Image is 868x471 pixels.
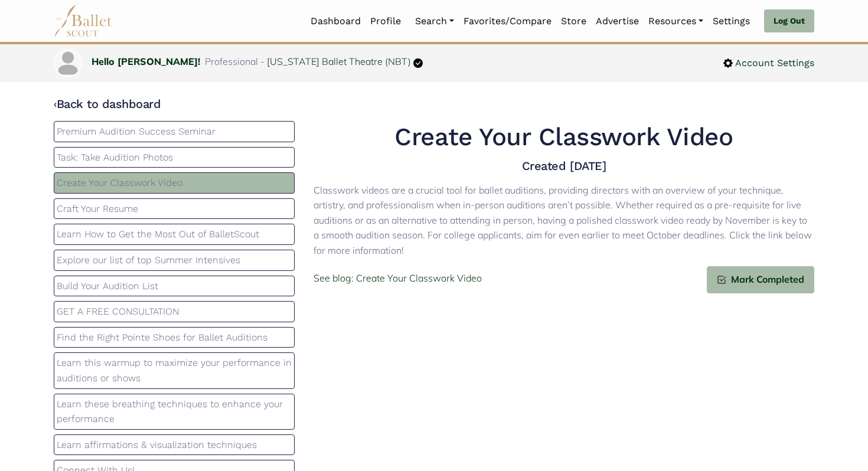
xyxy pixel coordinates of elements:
[57,279,292,294] p: Build Your Audition List
[556,9,591,34] a: Store
[54,97,161,111] a: ‹Back to dashboard
[314,271,482,286] a: See blog: Create Your Classwork Video
[205,55,258,67] span: Professional
[726,272,804,287] span: Mark Completed
[57,355,292,385] p: Learn this warmup to maximize your performance in auditions or shows
[723,55,814,71] a: Account Settings
[92,55,200,67] a: Hello [PERSON_NAME]!
[57,397,292,427] p: Learn these breathing techniques to enhance your performance
[764,9,814,33] a: Log Out
[366,9,406,34] a: Profile
[57,437,292,453] p: Learn affirmations & visualization techniques
[57,227,292,242] p: Learn How to Get the Most Out of BalletScout
[57,201,292,217] p: Craft Your Resume
[459,9,556,34] a: Favorites/Compare
[260,55,265,67] span: -
[644,9,708,34] a: Resources
[314,158,814,174] h4: Created [DATE]
[57,175,292,191] p: Create Your Classwork Video
[57,150,292,165] p: Task: Take Audition Photos
[57,253,292,268] p: Explore our list of top Summer Intensives
[306,9,366,34] a: Dashboard
[733,55,814,71] span: Account Settings
[708,9,755,34] a: Settings
[54,96,57,111] code: ‹
[57,304,292,319] p: GET A FREE CONSULTATION
[57,124,292,139] p: Premium Audition Success Seminar
[314,121,814,153] h1: Create Your Classwork Video
[57,330,292,345] p: Find the Right Pointe Shoes for Ballet Auditions
[55,50,81,76] img: profile picture
[267,55,411,67] a: [US_STATE] Ballet Theatre (NBT)
[314,183,814,259] p: Classwork videos are a crucial tool for ballet auditions, providing directors with an overview of...
[591,9,644,34] a: Advertise
[410,9,459,34] a: Search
